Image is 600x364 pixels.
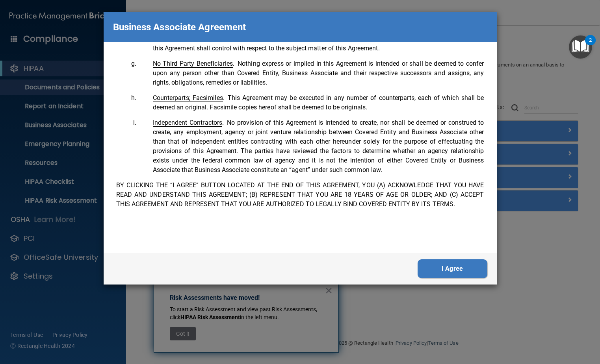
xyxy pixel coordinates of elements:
button: I Agree [418,259,487,278]
span: . [153,60,235,67]
span: Counterparts; Facsimiles [153,94,223,102]
li: This Agreement may be executed in any number of counterparts, each of which shall be deemed an or... [138,93,484,112]
p: Business Associate Agreement [113,18,246,36]
span: . [153,119,224,126]
span: Independent Contractors [153,119,223,127]
p: BY CLICKING THE “I AGREE” BUTTON LOCATED AT THE END OF THIS AGREEMENT, YOU (A) ACKNOWLEDGE THAT Y... [116,181,484,209]
span: . [153,94,225,102]
li: Nothing express or implied in this Agreement is intended or shall be deemed to confer upon any pe... [138,59,484,87]
button: Open Resource Center, 2 new notifications [569,35,592,59]
span: No Third Party Beneficiaries [153,60,233,68]
div: 2 [589,40,592,50]
li: No provision of this Agreement is intended to create, nor shall be deemed or construed to create,... [138,118,484,175]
